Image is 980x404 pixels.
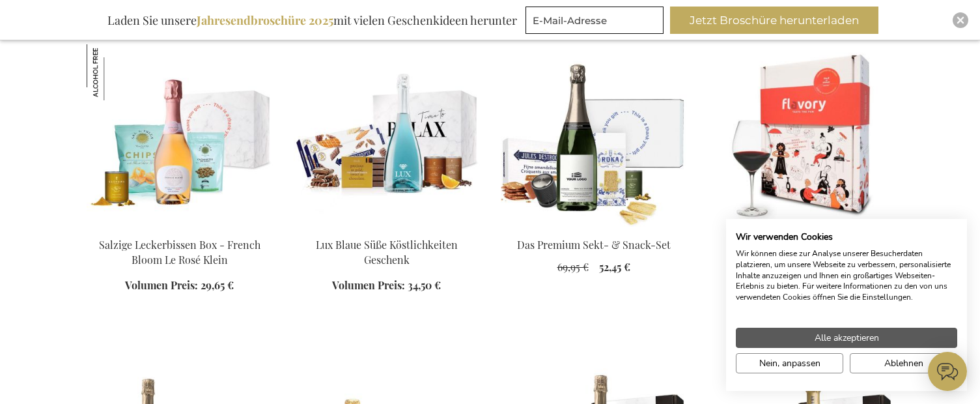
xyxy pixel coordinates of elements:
[708,222,894,234] a: Flavory Weinverkostungsspiel - Italien oder Spanien
[517,238,671,252] a: Das Premium Sekt- & Snack-Set
[332,278,405,292] span: Volumen Preis:
[501,222,687,234] a: The Premium Bubbles & Bites Set
[125,278,234,293] a: Volumen Preis: 29,65 €
[294,44,480,227] img: Lux Blue Sweet Delights Gift
[815,331,879,345] span: Alle akzeptieren
[736,231,957,243] h2: Wir verwenden Cookies
[759,356,820,370] span: Nein, anpassen
[99,238,260,267] a: Salzige Leckerbissen Box - French Bloom Le Rosé Klein
[670,7,878,34] button: Jetzt Broschüre herunterladen
[125,278,198,292] span: Volumen Preis:
[525,7,667,38] form: marketing offers and promotions
[87,44,273,227] img: Salty Treats Box - French Bloom Le Rose Small
[501,44,687,227] img: The Premium Bubbles & Bites Set
[708,44,894,227] img: Flavory Weinverkostungsspiel - Italien oder Spanien
[316,238,458,267] a: Lux Blaue Süße Köstlichkeiten Geschenk
[736,353,843,373] button: cookie Einstellungen anpassen
[850,353,957,373] button: Alle verweigern cookies
[408,278,441,292] span: 34,50 €
[736,328,957,348] button: Akzeptieren Sie alle cookies
[599,260,630,274] span: 52,45 €
[525,7,664,34] input: E-Mail-Adresse
[294,222,480,234] a: Lux Blue Sweet Delights Gift
[953,12,968,28] div: Close
[557,260,589,274] span: 69,95 €
[928,352,967,391] iframe: belco-activator-frame
[201,278,234,292] span: 29,65 €
[87,44,143,100] img: Salzige Leckerbissen Box - French Bloom Le Rosé Klein
[197,12,333,28] b: Jahresendbroschüre 2025
[332,278,441,293] a: Volumen Preis: 34,50 €
[87,222,273,234] a: Salty Treats Box - French Bloom Le Rose Small Salzige Leckerbissen Box - French Bloom Le Rosé Klein
[102,7,523,34] div: Laden Sie unsere mit vielen Geschenkideen herunter
[957,16,964,24] img: Close
[884,356,923,370] span: Ablehnen
[736,248,957,303] p: Wir können diese zur Analyse unserer Besucherdaten platzieren, um unsere Webseite zu verbessern, ...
